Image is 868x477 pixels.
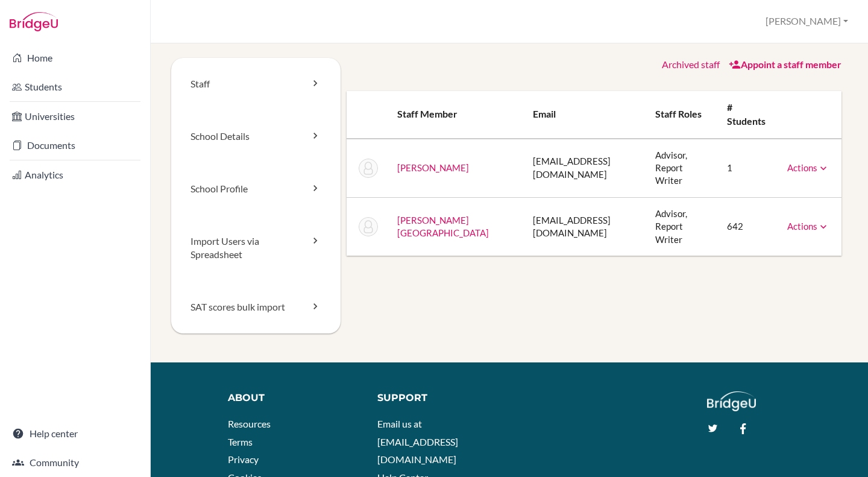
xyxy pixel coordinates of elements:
a: Students [2,75,148,99]
a: Staff [171,58,341,110]
button: [PERSON_NAME] [760,10,854,33]
a: Universities [2,104,148,128]
td: 642 [717,197,778,256]
a: School Profile [171,163,341,215]
img: Justine Fowler [359,159,378,178]
a: Privacy [228,453,259,465]
a: Terms [228,436,253,447]
a: Email us at [EMAIL_ADDRESS][DOMAIN_NAME] [377,418,458,465]
a: Home [2,46,148,70]
th: Staff roles [646,91,717,139]
td: 1 [717,139,778,198]
td: [EMAIL_ADDRESS][DOMAIN_NAME] [523,197,646,256]
a: Actions [787,162,829,173]
a: Analytics [2,163,148,187]
div: Support [377,391,500,405]
a: [PERSON_NAME] [397,162,469,173]
td: Advisor, Report Writer [646,139,717,198]
a: Community [2,450,148,475]
a: Resources [228,418,271,429]
td: [EMAIL_ADDRESS][DOMAIN_NAME] [523,139,646,198]
a: Documents [2,133,148,157]
a: Help center [2,422,148,446]
a: Archived staff [662,58,720,70]
a: School Details [171,110,341,163]
img: Bridge-U [10,12,58,31]
th: Email [523,91,646,139]
a: Import Users via Spreadsheet [171,215,341,282]
img: logo_white@2x-f4f0deed5e89b7ecb1c2cc34c3e3d731f90f0f143d5ea2071677605dd97b5244.png [707,391,756,411]
a: SAT scores bulk import [171,281,341,333]
td: Advisor, Report Writer [646,197,717,256]
a: Appoint a staff member [729,58,841,70]
div: About [228,391,360,405]
th: # students [717,91,778,139]
a: [PERSON_NAME][GEOGRAPHIC_DATA] [397,215,489,238]
th: Staff member [388,91,523,139]
a: Actions [787,221,829,232]
img: Clare Hurst [359,217,378,236]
